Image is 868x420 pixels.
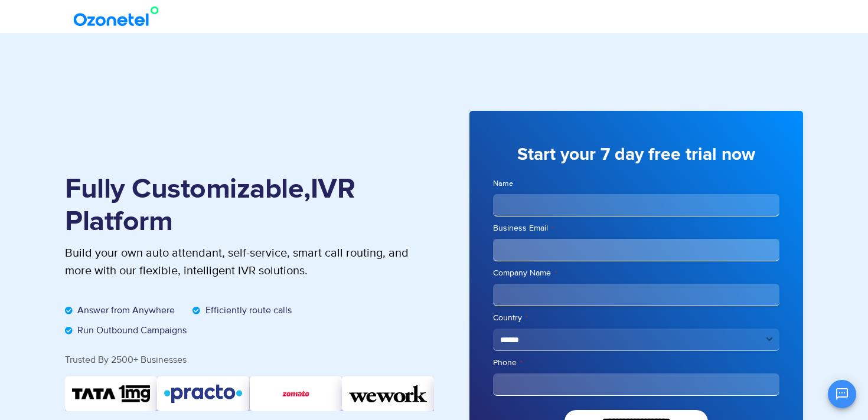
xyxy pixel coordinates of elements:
div: 3 of 5 [250,376,342,411]
div: Trusted By 2500+ Businesses [65,355,434,365]
label: Country [493,312,779,324]
span: Run Outbound Campaigns [74,323,187,337]
label: Business Email [493,222,779,234]
button: Open chat [828,380,856,408]
img: Practo-logo [164,383,242,404]
img: wework.svg [349,383,427,404]
div: 1 of 5 [65,376,157,411]
img: zomato.jpg [276,383,315,404]
h1: Fully Customizable,IVR Platform [65,173,434,238]
span: Efficiently route calls [203,303,292,317]
span: Answer from Anywhere [74,303,175,317]
div: 2 of 5 [157,376,249,411]
h3: Start your 7 day free trial now [493,143,779,166]
div: Image Carousel [65,376,434,411]
label: Phone [493,357,779,369]
div: 4 of 5 [342,376,434,411]
label: Name [493,178,779,189]
p: Build your own auto attendant, self-service, smart call routing, and more with our flexible, inte... [65,244,434,280]
img: TATA_1mg_Logo.svg [72,383,150,404]
label: Company Name [493,267,779,279]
